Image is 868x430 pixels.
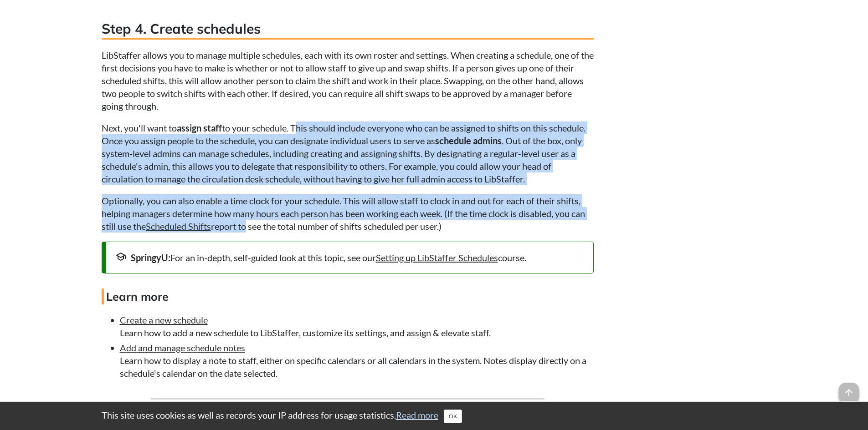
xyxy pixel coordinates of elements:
[435,135,502,146] strong: schedule admins
[396,410,438,420] a: Read more
[102,288,594,304] h4: Learn more
[120,342,245,353] a: Add and manage schedule notes
[131,252,170,263] strong: SpringyU:
[177,122,222,133] strong: assign staff
[376,252,498,263] a: Setting up LibStaffer Schedules
[92,409,776,423] div: This site uses cookies as well as records your IP address for usage statistics.
[102,19,594,40] h3: Step 4. Create schedules
[146,221,211,232] a: Scheduled Shifts
[120,314,594,339] li: Learn how to add a new schedule to LibStaffer, customize its settings, and assign & elevate staff.
[120,341,594,379] li: Learn how to display a note to staff, either on specific calendars or all calendars in the system...
[102,121,594,185] p: Next, you'll want to to your schedule. This should include everyone who can be assigned to shifts...
[102,194,594,233] p: Optionally, you can also enable a time clock for your schedule. This will allow staff to clock in...
[115,251,126,262] span: school
[839,384,859,395] a: arrow_upward
[120,314,208,325] a: Create a new schedule
[102,49,594,112] p: LibStaffer allows you to manage multiple schedules, each with its own roster and settings. When c...
[115,251,584,264] div: For an in-depth, self-guided look at this topic, see our course.
[839,383,859,403] span: arrow_upward
[444,410,462,423] button: Close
